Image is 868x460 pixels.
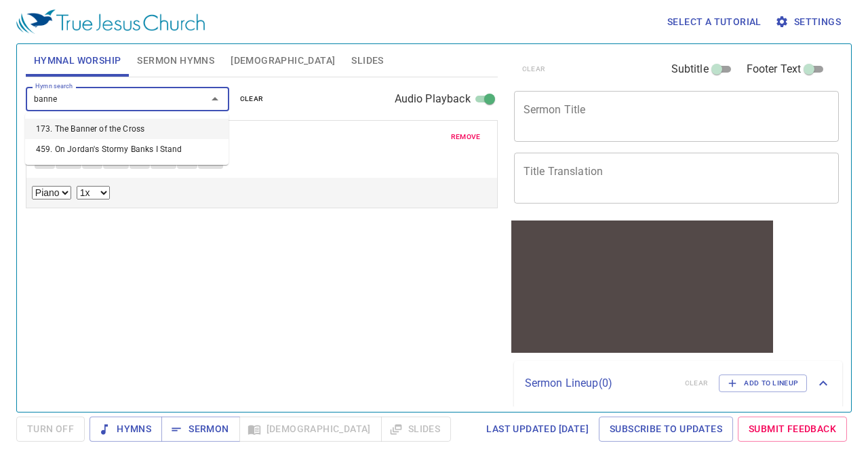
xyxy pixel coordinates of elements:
[240,93,264,105] span: clear
[32,186,71,199] select: Select Track
[728,377,798,389] span: Add to Lineup
[351,52,383,69] span: Slides
[161,417,239,442] button: Sermon
[749,421,836,438] span: Submit Feedback
[172,421,229,438] span: Sermon
[772,9,846,35] button: Settings
[25,119,229,139] li: 173. The Banner of the Cross
[719,375,807,392] button: Add to Lineup
[395,91,471,107] span: Audio Playback
[451,131,481,143] span: remove
[599,417,733,442] a: Subscribe to Updates
[738,417,847,442] a: Submit Feedback
[747,61,802,77] span: Footer Text
[137,52,214,69] span: Sermon Hymns
[100,421,151,438] span: Hymns
[778,14,841,31] span: Settings
[34,52,121,69] span: Hymnal Worship
[205,90,224,109] button: Close
[481,417,594,442] a: Last updated [DATE]
[514,361,843,406] div: Sermon Lineup(0)clearAdd to Lineup
[662,9,767,35] button: Select a tutorial
[509,218,776,356] iframe: from-child
[232,91,272,107] button: clear
[77,186,110,199] select: Playback Rate
[16,9,205,34] img: True Jesus Church
[25,139,229,159] li: 459. On Jordan's Stormy Banks I Stand
[231,52,335,69] span: [DEMOGRAPHIC_DATA]
[667,14,762,31] span: Select a tutorial
[90,417,162,442] button: Hymns
[610,421,722,438] span: Subscribe to Updates
[525,375,674,391] p: Sermon Lineup ( 0 )
[486,421,589,438] span: Last updated [DATE]
[443,129,489,145] button: remove
[671,61,709,77] span: Subtitle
